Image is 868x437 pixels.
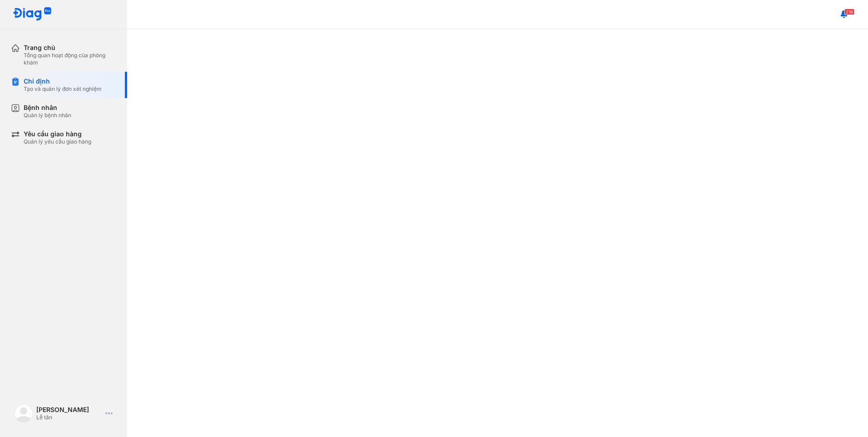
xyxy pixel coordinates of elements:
[24,52,116,66] div: Tổng quan hoạt động của phòng khám
[36,414,102,421] div: Lễ tân
[24,85,102,93] div: Tạo và quản lý đơn xét nghiệm
[15,404,33,422] img: logo
[24,130,91,138] div: Yêu cầu giao hàng
[844,9,854,15] span: 216
[24,77,102,85] div: Chỉ định
[24,44,116,52] div: Trang chủ
[24,138,91,145] div: Quản lý yêu cầu giao hàng
[36,406,102,414] div: [PERSON_NAME]
[24,104,71,112] div: Bệnh nhân
[24,112,71,119] div: Quản lý bệnh nhân
[13,7,52,21] img: logo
